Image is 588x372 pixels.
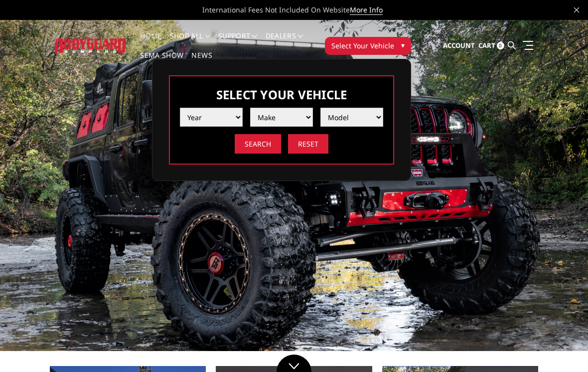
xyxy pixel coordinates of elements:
a: shop all [170,32,210,52]
a: Cart 0 [478,32,504,59]
a: SEMA Show [140,52,183,71]
span: Account [443,41,475,50]
span: Select Your Vehicle [331,40,394,51]
a: News [191,52,212,71]
input: Search [235,134,281,154]
a: Home [140,32,161,52]
a: Support [218,32,258,52]
button: 4 of 5 [542,193,552,209]
button: 5 of 5 [542,209,552,225]
select: Please select the value from list. [250,108,313,127]
button: Select Your Vehicle [325,37,411,55]
img: BODYGUARD BUMPERS [55,38,126,52]
a: Click to Down [277,355,311,372]
span: Cart [478,41,495,50]
a: Dealers [266,32,303,52]
a: Account [443,32,475,59]
button: 3 of 5 [542,178,552,193]
span: ▾ [401,40,405,50]
button: 1 of 5 [542,146,552,162]
a: More Info [350,5,383,15]
select: Please select the value from list. [180,108,243,127]
button: 2 of 5 [542,162,552,178]
span: 0 [497,42,504,49]
input: Reset [288,134,328,154]
h3: Select Your Vehicle [180,86,383,103]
